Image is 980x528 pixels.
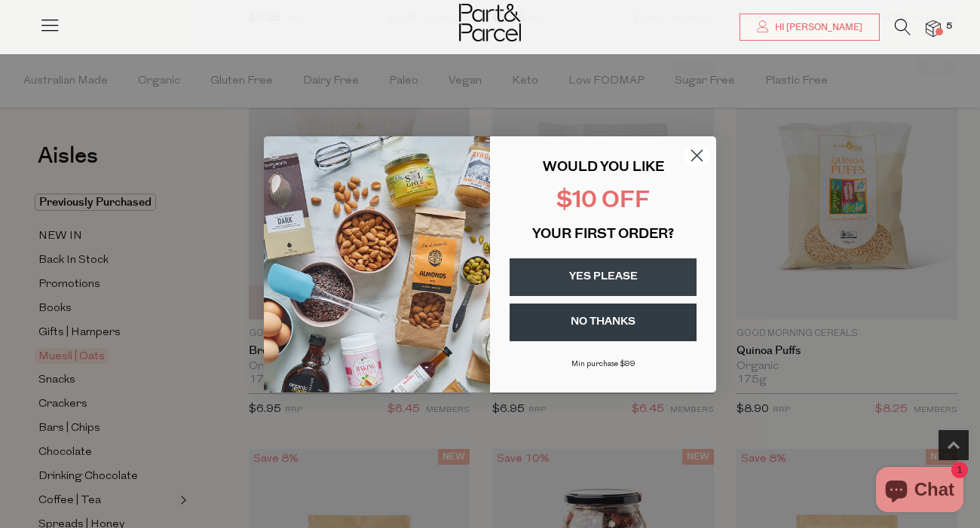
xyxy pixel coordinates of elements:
[684,142,710,169] button: Close dialog
[571,360,635,368] span: Min purchase $99
[532,228,674,242] span: YOUR FIRST ORDER?
[942,20,956,33] span: 5
[740,14,880,41] a: Hi [PERSON_NAME]
[556,190,650,213] span: $10 OFF
[510,304,697,341] button: NO THANKS
[543,161,664,175] span: WOULD YOU LIKE
[771,21,862,34] span: Hi [PERSON_NAME]
[926,20,941,36] a: 5
[264,136,490,392] img: 43fba0fb-7538-40bc-babb-ffb1a4d097bc.jpeg
[871,467,968,516] inbox-online-store-chat: Shopify online store chat
[510,258,697,296] button: YES PLEASE
[459,4,521,41] img: Part&Parcel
